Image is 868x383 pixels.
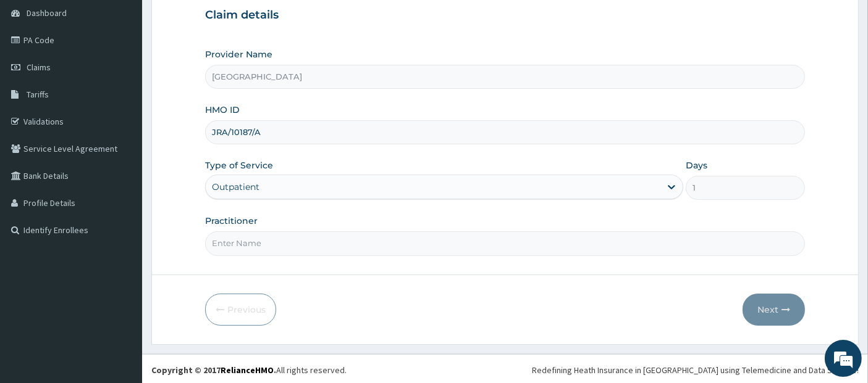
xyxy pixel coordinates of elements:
[205,159,273,171] label: Type of Service
[532,364,859,376] div: Redefining Heath Insurance in [GEOGRAPHIC_DATA] using Telemedicine and Data Science!
[27,62,51,73] span: Claims
[23,62,50,93] img: d_794563401_company_1708531726252_794563401
[72,113,171,238] span: We're online!
[205,294,276,326] button: Previous
[27,7,67,19] span: Dashboard
[686,159,707,171] label: Days
[743,294,805,326] button: Next
[221,364,274,376] a: RelianceHMO
[212,181,259,193] div: Outpatient
[64,69,208,85] div: Chat with us now
[205,104,240,116] label: HMO ID
[151,364,276,376] strong: Copyright © 2017 .
[205,9,806,22] h3: Claim details
[6,253,235,297] textarea: Type your message and hit 'Enter'
[205,48,272,60] label: Provider Name
[205,215,258,227] label: Practitioner
[205,231,806,255] input: Enter Name
[205,120,806,144] input: Enter HMO ID
[203,6,232,36] div: Minimize live chat window
[27,89,49,100] span: Tariffs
